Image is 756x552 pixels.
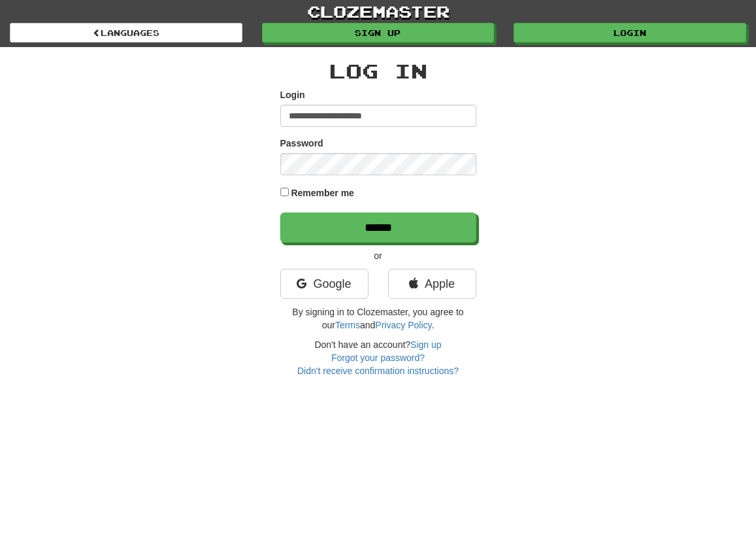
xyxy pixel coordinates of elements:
[280,305,476,332] p: By signing in to Clozemaster, you agree to our and .
[410,339,441,350] a: Sign up
[291,186,354,199] label: Remember me
[280,60,476,82] h2: Log In
[280,249,476,262] p: or
[375,320,431,330] a: Privacy Policy
[331,353,425,363] a: Forgot your password?
[262,23,495,43] a: Sign up
[335,320,360,330] a: Terms
[280,88,305,101] label: Login
[280,137,323,150] label: Password
[280,269,369,299] a: Google
[297,366,459,376] a: Didn't receive confirmation instructions?
[280,338,476,377] div: Don't have an account?
[10,23,242,43] a: Languages
[388,269,476,299] a: Apple
[514,23,746,43] a: Login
